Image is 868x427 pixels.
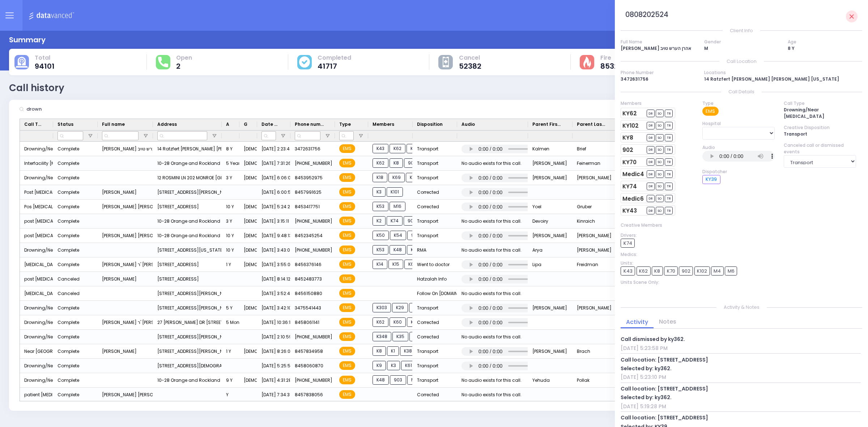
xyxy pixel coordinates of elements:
[222,257,239,272] div: 1 Y
[573,156,617,171] div: Feinerman
[528,301,573,315] div: [PERSON_NAME]
[373,202,388,211] span: K53
[257,243,290,257] div: [DATE] 3:43:03 PM
[212,133,217,139] button: Open Filter Menu
[407,144,420,153] span: K8
[665,195,673,202] span: TR
[373,144,388,153] span: K43
[153,200,222,214] div: [STREET_ADDRESS]
[413,200,457,214] div: Corrected
[622,208,637,213] a: KY43
[407,245,422,255] span: K72
[679,266,693,276] div: 902
[261,131,276,140] input: Date & Time Filter Input
[29,11,77,20] img: Logo
[443,57,449,68] img: other-cause.svg
[528,373,573,388] div: Yehuda
[413,156,457,171] div: Transport
[573,373,617,388] div: Pollak
[176,54,192,61] span: Open
[20,229,53,243] div: post [MEDICAL_DATA] patient is stable
[257,142,290,156] div: [DATE] 2:23:42 PM
[573,257,617,272] div: Freidman
[339,217,355,225] span: EMS
[373,231,389,240] span: K50
[528,257,573,272] div: Lipa
[622,147,633,153] a: 902
[647,146,655,154] span: DR
[647,134,655,142] span: DR
[20,243,841,257] div: Press SPACE to select this row.
[239,301,257,315] div: [DEMOGRAPHIC_DATA]
[459,54,481,61] span: Cancel
[20,200,841,214] div: Press SPACE to select this row.
[665,122,673,129] span: TR
[600,54,618,61] span: Fire
[784,142,856,155] div: Canceled call or dismissed events
[665,146,673,154] span: TR
[339,131,354,140] input: Type Filter Input
[153,359,222,373] div: [STREET_ADDRESS][DEMOGRAPHIC_DATA][PERSON_NAME][US_STATE]
[176,63,192,70] span: 2
[257,388,290,402] div: [DATE] 7:34:35 PM
[226,121,229,128] span: Age
[339,188,355,196] span: EMS
[339,173,355,182] span: EMS
[413,344,457,359] div: Transport
[784,100,856,107] div: Call Type
[222,388,239,402] div: Y
[20,171,53,185] div: Drowning/Near [MEDICAL_DATA]
[388,173,405,182] span: K69
[528,156,573,171] div: [PERSON_NAME]
[339,202,355,211] span: EMS
[702,168,775,175] div: Dispatcher
[622,123,639,128] a: KY102
[665,170,673,178] span: TR
[257,286,290,301] div: [DATE] 3:52:41 PM
[222,315,239,330] div: 5 Month
[222,200,239,214] div: 10 Y
[58,144,79,154] div: Complete
[257,301,290,315] div: [DATE] 3:42:10 PM
[295,160,332,166] span: [PHONE_NUMBER]
[637,266,651,276] div: K62
[239,171,257,185] div: [DEMOGRAPHIC_DATA]
[98,185,153,200] div: [PERSON_NAME]
[257,315,290,330] div: [DATE] 10:36:13 PM
[58,188,79,197] div: Complete
[20,315,53,330] div: Drowning/Near [MEDICAL_DATA]
[647,170,655,178] span: DR
[373,121,394,128] span: Members
[461,121,475,128] span: Audio
[16,57,28,68] img: total-cause.svg
[621,45,695,52] div: [PERSON_NAME] אהרן הערש טויב
[621,58,862,65] p: Call Location
[257,200,290,214] div: [DATE] 5:24:22 PM
[702,100,775,107] div: Type
[583,56,591,68] img: fire-cause.svg
[621,76,695,82] div: 3472631756
[704,69,862,76] div: Locations
[20,243,53,257] div: Drowning/Near [MEDICAL_DATA]
[788,45,862,52] div: 8 Y
[153,243,222,257] div: [STREET_ADDRESS][US_STATE]
[58,131,83,140] input: Status Filter Input
[20,272,53,286] div: post [MEDICAL_DATA] - [PERSON_NAME]
[621,266,635,276] div: K43
[257,272,290,286] div: [DATE] 8:14:12 PM
[98,315,153,330] div: [PERSON_NAME] ר' [PERSON_NAME]
[20,214,53,229] div: post [MEDICAL_DATA]
[222,142,239,156] div: 8 Y
[622,184,637,189] a: KY74
[621,232,738,239] div: Drivers:
[621,88,862,95] p: Call Details
[656,195,664,202] span: SO
[295,204,320,210] span: 8453417751
[339,245,355,254] span: EMS
[98,344,153,359] div: [PERSON_NAME]
[621,318,654,326] a: Activity
[257,344,290,359] div: [DATE] 8:26:05 PM
[153,344,222,359] div: [STREET_ADDRESS][PERSON_NAME]
[390,245,406,255] span: K48
[573,142,617,156] div: Brief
